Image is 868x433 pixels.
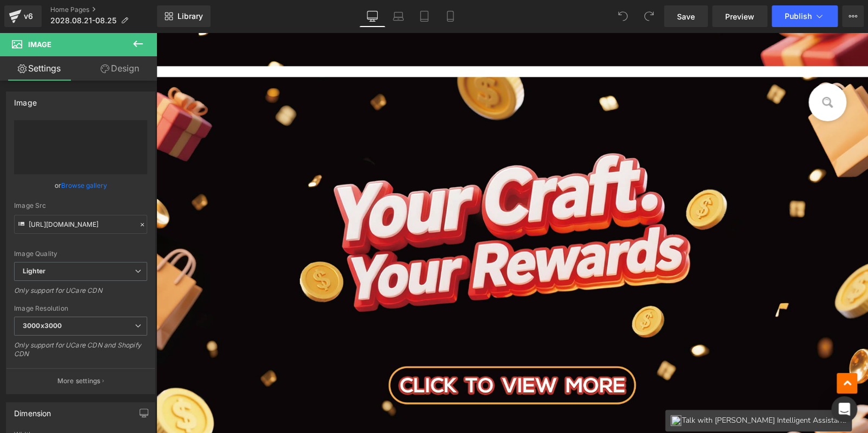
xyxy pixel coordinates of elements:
a: New Library [157,5,211,27]
a: Design [81,56,159,81]
input: Link [14,215,147,234]
a: Talk with [PERSON_NAME] Intelligent Assistant. [509,377,695,399]
a: Mobile [437,5,463,27]
b: Lighter [23,267,45,275]
span: Library [177,11,203,21]
button: Publish [772,5,838,27]
span: Publish [785,12,812,21]
span: Save [677,11,695,22]
div: Only support for UCare CDN [14,286,147,302]
button: More [842,5,864,27]
div: Image [14,92,37,107]
img: client-btn.png [514,383,525,393]
div: Image Resolution [14,305,147,312]
a: Home Pages [50,5,157,14]
div: Only support for UCare CDN and Shopify CDN [14,341,147,365]
span: Preview [725,11,754,22]
div: or [14,180,147,191]
div: Image Src [14,202,147,209]
div: Dimension [14,403,51,418]
p: More settings [57,376,101,386]
a: Preview [712,5,767,27]
button: Undo [612,5,634,27]
a: Desktop [359,5,385,27]
b: 3000x3000 [23,322,62,330]
div: Image Quality [14,250,147,258]
a: v6 [4,5,42,27]
a: Tablet [411,5,437,27]
div: Open Intercom Messenger [831,396,857,422]
a: Browse gallery [61,176,107,195]
button: More settings [6,368,155,393]
span: Talk with [PERSON_NAME] Intelligent Assistant. [525,383,690,393]
span: Image [28,40,51,49]
span: 2028.08.21-08.25 [50,16,116,25]
a: Laptop [385,5,411,27]
div: v6 [22,9,35,23]
button: Redo [638,5,660,27]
